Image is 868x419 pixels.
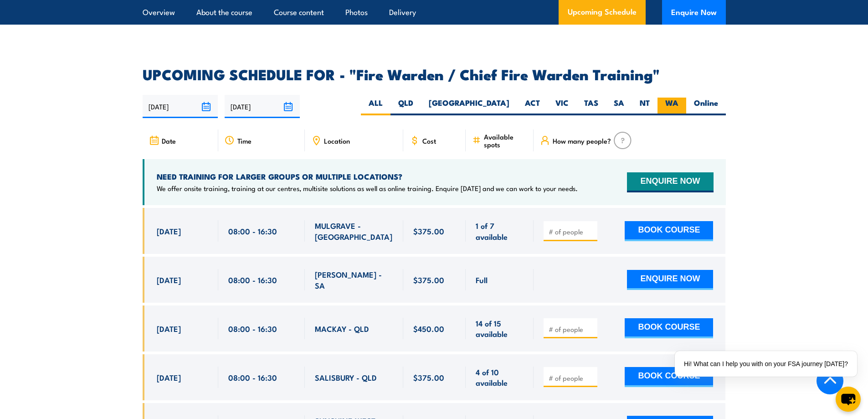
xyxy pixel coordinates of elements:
span: 14 of 15 available [476,318,524,339]
span: SALISBURY - QLD [315,372,377,383]
div: Hi! What can I help you with on your FSA journey [DATE]? [675,351,857,377]
button: BOOK COURSE [625,221,713,241]
label: VIC [548,98,576,115]
label: NT [632,98,657,115]
button: ENQUIRE NOW [627,172,713,192]
span: [DATE] [157,323,181,334]
label: SA [606,98,632,115]
span: $375.00 [413,372,444,383]
input: To date [225,95,300,118]
span: 1 of 7 available [476,220,524,242]
h2: UPCOMING SCHEDULE FOR - "Fire Warden / Chief Fire Warden Training" [143,67,726,80]
button: BOOK COURSE [625,367,713,387]
span: Full [476,274,488,285]
label: ALL [361,98,390,115]
input: # of people [549,325,594,334]
span: MULGRAVE - [GEOGRAPHIC_DATA] [315,220,393,242]
span: Location [324,137,350,145]
span: $450.00 [413,323,444,334]
span: [DATE] [157,372,181,383]
span: 08:00 - 16:30 [228,226,277,236]
span: [PERSON_NAME] - SA [315,269,393,290]
label: QLD [390,98,421,115]
span: MACKAY - QLD [315,323,369,334]
span: Cost [422,137,436,145]
label: ACT [517,98,548,115]
h4: NEED TRAINING FOR LARGER GROUPS OR MULTIPLE LOCATIONS? [157,171,578,181]
button: ENQUIRE NOW [627,270,713,290]
label: [GEOGRAPHIC_DATA] [421,98,517,115]
input: # of people [549,373,594,383]
span: $375.00 [413,274,444,285]
span: How many people? [553,137,611,145]
label: TAS [576,98,606,115]
button: chat-button [836,387,861,412]
span: 4 of 10 available [476,367,524,388]
span: 08:00 - 16:30 [228,372,277,383]
span: [DATE] [157,226,181,236]
input: # of people [549,227,594,236]
span: [DATE] [157,274,181,285]
span: Available spots [484,133,527,148]
span: $375.00 [413,226,444,236]
span: Date [162,137,176,145]
span: 08:00 - 16:30 [228,323,277,334]
label: Online [686,98,726,115]
label: WA [657,98,686,115]
span: 08:00 - 16:30 [228,274,277,285]
span: Time [237,137,252,145]
p: We offer onsite training, training at our centres, multisite solutions as well as online training... [157,184,578,193]
button: BOOK COURSE [625,318,713,338]
input: From date [143,95,218,118]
